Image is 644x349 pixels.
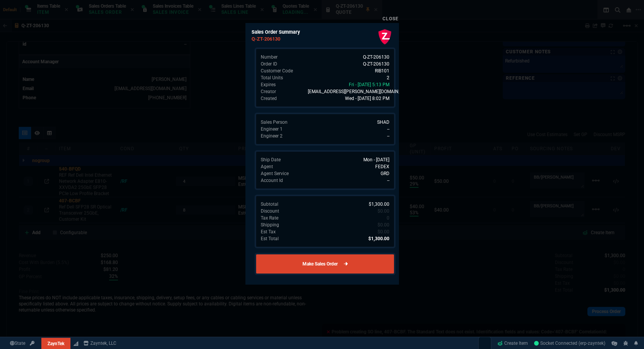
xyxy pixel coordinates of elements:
a: Make Sales Order [255,253,396,275]
span: Socket Connected (erp-zayntek) [534,341,605,346]
h5: Q-ZT-206130 [252,35,392,43]
h6: Sales Order Summary [252,29,392,35]
a: vLT-r6gmqclqSHiGAAB0 [534,340,605,347]
a: Create Item [494,338,531,349]
a: msbcCompanyName [81,340,119,347]
a: Global State [8,340,28,347]
a: Close [382,16,399,21]
a: API TOKEN [28,340,37,347]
